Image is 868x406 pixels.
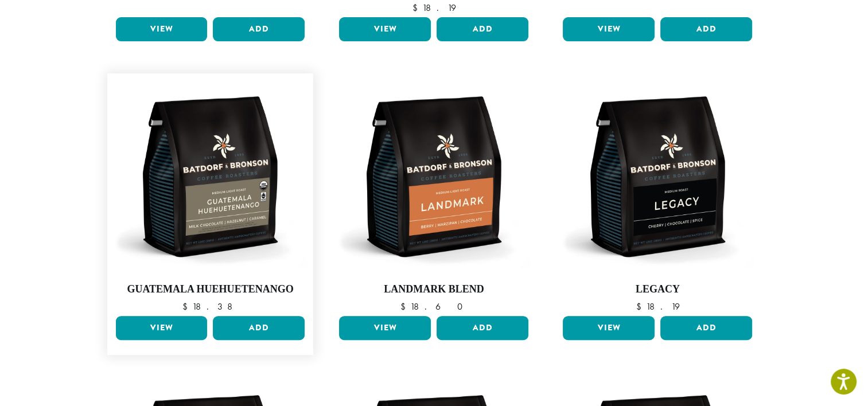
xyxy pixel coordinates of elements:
[400,300,468,313] bdi: 18.60
[437,17,528,41] button: Add
[339,17,431,41] a: View
[400,300,410,313] span: $
[437,316,528,340] button: Add
[412,2,456,14] bdi: 18.19
[213,316,305,340] button: Add
[336,283,531,296] h4: Landmark Blend
[560,283,755,296] h4: Legacy
[560,79,755,274] img: BB-12oz-Legacy-Stock.webp
[660,17,752,41] button: Add
[336,79,531,312] a: Landmark Blend $18.60
[412,2,422,14] span: $
[336,79,531,274] img: BB-12oz-Landmark-Stock.webp
[182,300,192,313] span: $
[636,300,679,313] bdi: 18.19
[182,300,238,313] bdi: 18.38
[116,17,208,41] a: View
[560,79,755,312] a: Legacy $18.19
[563,316,655,340] a: View
[563,17,655,41] a: View
[113,79,308,312] a: Guatemala Huehuetenango $18.38
[112,79,308,274] img: BB-12oz-FTO-Guatemala-Huhutenango-Stock.webp
[636,300,645,313] span: $
[213,17,305,41] button: Add
[116,316,208,340] a: View
[113,283,308,296] h4: Guatemala Huehuetenango
[660,316,752,340] button: Add
[339,316,431,340] a: View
